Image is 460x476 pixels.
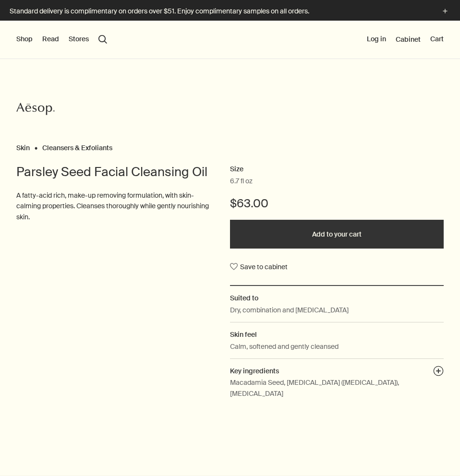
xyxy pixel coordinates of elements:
[69,35,89,44] button: Stores
[16,143,30,148] a: Skin
[230,164,444,175] h2: Size
[230,177,253,186] span: 6.7 fl oz
[230,220,444,249] button: Add to your cart - $63.00
[396,35,421,44] a: Cabinet
[16,190,211,222] p: A fatty-acid rich, make-up removing formulation, with skin-calming properties. Cleanses thoroughl...
[230,367,279,375] span: Key ingredients
[16,164,211,180] h1: Parsley Seed Facial Cleansing Oil
[16,102,55,116] svg: Aesop
[367,21,444,59] nav: supplementary
[42,35,59,44] button: Read
[10,6,430,16] p: Standard delivery is complimentary on orders over $51. Enjoy complimentary samples on all orders.
[14,99,57,121] a: Aesop
[10,6,450,17] button: Standard delivery is complimentary on orders over $51. Enjoy complimentary samples on all orders.
[230,377,444,399] p: Macadamia Seed, [MEDICAL_DATA] ([MEDICAL_DATA]), [MEDICAL_DATA]
[42,143,112,148] a: Cleansers & Exfoliants
[230,341,339,352] p: Calm, softened and gently cleansed
[98,35,107,44] button: Open search
[430,35,444,44] button: Cart
[230,293,444,303] h2: Suited to
[230,196,268,211] span: $63.00
[230,329,444,340] h2: Skin feel
[230,258,288,275] button: Save to cabinet
[16,35,33,44] button: Shop
[367,35,386,44] button: Log in
[16,21,107,59] nav: primary
[433,366,444,379] button: Key ingredients
[230,305,349,315] p: Dry, combination and [MEDICAL_DATA]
